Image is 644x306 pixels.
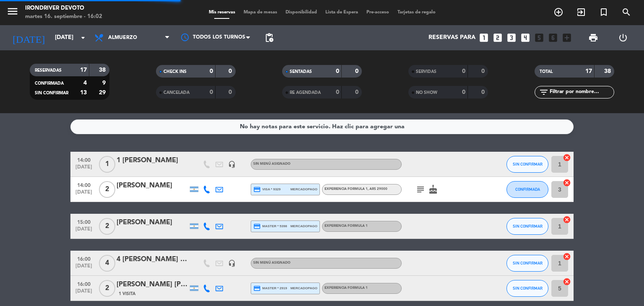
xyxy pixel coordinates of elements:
[119,290,135,297] span: 1 Visita
[117,217,188,228] div: [PERSON_NAME]
[290,70,312,74] span: SENTADAS
[117,279,188,290] div: [PERSON_NAME] [PERSON_NAME]
[548,32,558,43] i: looks_6
[506,181,548,198] button: CONFIRMADA
[164,91,190,95] span: CANCELADA
[428,184,438,194] i: cake
[362,10,393,15] span: Pre-acceso
[549,88,614,97] input: Filtrar por nombre...
[73,217,94,226] span: 15:00
[25,4,102,13] div: Irondriver Devoto
[355,68,360,74] strong: 0
[336,68,339,74] strong: 0
[99,255,115,272] span: 4
[513,162,543,166] span: SIN CONFIRMAR
[576,7,586,17] i: exit_to_app
[6,5,19,18] i: menu
[6,29,51,47] i: [DATE]
[117,180,188,191] div: [PERSON_NAME]
[513,224,543,228] span: SIN CONFIRMAR
[210,68,213,74] strong: 0
[99,218,115,235] span: 2
[506,280,548,297] button: SIN CONFIRMAR
[73,254,94,263] span: 16:00
[291,187,317,192] span: mercadopago
[393,10,440,15] span: Tarjetas de regalo
[117,155,188,166] div: 1 [PERSON_NAME]
[608,25,638,50] div: LOG OUT
[520,32,531,43] i: looks_4
[604,68,613,74] strong: 38
[506,218,548,235] button: SIN CONFIRMAR
[35,91,68,95] span: SIN CONFIRMAR
[164,70,187,74] span: CHECK INS
[99,67,107,73] strong: 38
[325,187,387,191] span: Experiencia Formula 1
[117,254,188,265] div: 4 [PERSON_NAME] 1h clase 1h libre (clases saldadas 22/8 - 26/9) (a saldar 74k)
[99,90,107,96] strong: 29
[336,89,339,95] strong: 0
[325,224,368,228] span: Experiencia Formula 1
[599,7,609,17] i: turned_in_not
[291,223,317,229] span: mercadopago
[253,223,287,230] span: master * 5398
[415,184,426,194] i: subject
[416,70,436,74] span: SERVIDAS
[281,10,321,15] span: Disponibilidad
[73,164,94,174] span: [DATE]
[99,280,115,297] span: 2
[253,186,261,193] i: credit_card
[481,68,486,74] strong: 0
[102,80,107,86] strong: 9
[563,179,571,187] i: cancel
[210,89,213,95] strong: 0
[506,32,517,43] i: looks_3
[253,285,287,292] span: master * 2919
[73,189,94,199] span: [DATE]
[35,81,64,86] span: CONFIRMADA
[513,261,543,265] span: SIN CONFIRMAR
[25,13,102,21] div: martes 16. septiembre - 16:02
[99,181,115,198] span: 2
[73,155,94,164] span: 14:00
[205,10,239,15] span: Mis reservas
[428,34,475,41] span: Reservas para
[325,286,368,290] span: Experiencia Formula 1
[355,89,360,95] strong: 0
[264,33,274,43] span: pending_actions
[229,68,234,74] strong: 0
[253,285,261,292] i: credit_card
[534,32,545,43] i: looks_5
[588,33,598,43] span: print
[462,68,465,74] strong: 0
[80,90,87,96] strong: 13
[478,32,489,43] i: looks_one
[553,7,563,17] i: add_circle_outline
[585,68,592,74] strong: 17
[229,89,234,95] strong: 0
[561,32,572,43] i: add_box
[540,70,553,74] span: TOTAL
[253,186,280,193] span: visa * 9329
[563,153,571,162] i: cancel
[253,223,261,230] i: credit_card
[563,277,571,286] i: cancel
[73,180,94,189] span: 14:00
[253,261,291,265] span: Sin menú asignado
[78,33,88,43] i: arrow_drop_down
[6,5,19,21] button: menu
[492,32,503,43] i: looks_two
[228,161,236,168] i: headset_mic
[108,35,137,41] span: Almuerzo
[80,67,87,73] strong: 17
[368,187,387,191] span: , ARS 29000
[99,156,115,173] span: 1
[83,80,87,86] strong: 4
[513,286,543,290] span: SIN CONFIRMAR
[73,226,94,236] span: [DATE]
[253,162,291,166] span: Sin menú asignado
[481,89,486,95] strong: 0
[563,252,571,261] i: cancel
[240,122,405,132] div: No hay notas para este servicio. Haz clic para agregar una
[539,87,549,97] i: filter_list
